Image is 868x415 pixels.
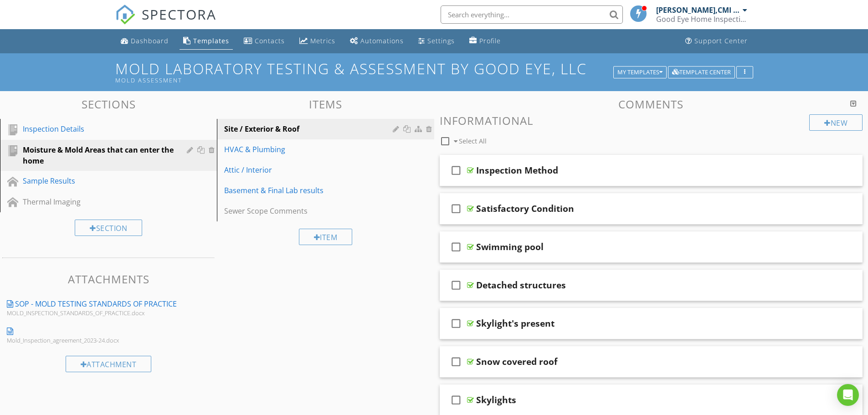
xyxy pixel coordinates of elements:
[449,236,463,258] i: check_box_outline_blank
[617,69,663,76] div: My Templates
[180,33,233,50] a: Templates
[476,241,544,252] div: Swimming pool
[23,144,174,166] div: Moisture & Mold Areas that can enter the home
[224,185,395,196] div: Basement & Final Lab results
[115,12,216,31] a: SPECTORA
[440,98,863,110] h3: Comments
[476,203,574,214] div: Satisfactory Condition
[23,196,174,207] div: Thermal Imaging
[449,274,463,296] i: check_box_outline_blank
[7,337,178,344] div: Mold_Inspection_agreement_2023-24.docx
[476,318,555,329] div: Skylight's present
[449,389,463,411] i: check_box_outline_blank
[479,36,501,45] div: Profile
[809,114,863,131] div: New
[296,33,339,50] a: Metrics
[66,356,152,372] div: Attachment
[224,205,395,216] div: Sewer Scope Comments
[224,164,395,175] div: Attic / Interior
[7,309,178,317] div: MOLD_INSPECTION_STANDARDS_OF_PRACTICE.docx
[449,159,463,181] i: check_box_outline_blank
[193,36,229,45] div: Templates
[656,5,740,15] div: [PERSON_NAME],CMI OHI.2019004720
[613,66,667,79] button: My Templates
[217,98,434,110] h3: Items
[360,36,404,45] div: Automations
[668,67,735,76] a: Template Center
[476,356,557,367] div: Snow covered roof
[668,66,735,79] button: Template Center
[837,384,859,406] div: Open Intercom Messenger
[115,77,616,84] div: Mold Assessment
[459,137,487,145] span: Select All
[2,321,217,348] a: Mold_Inspection_agreement_2023-24.docx
[240,33,288,50] a: Contacts
[466,33,504,50] a: Company Profile
[131,36,169,45] div: Dashboard
[672,69,731,76] div: Template Center
[656,15,747,24] div: Good Eye Home Inspections, Sewer Scopes & Mold Testing
[449,351,463,373] i: check_box_outline_blank
[299,229,353,245] div: Item
[440,114,863,127] h3: Informational
[2,294,217,321] a: SOP - Mold Testing Standards of Practice MOLD_INSPECTION_STANDARDS_OF_PRACTICE.docx
[15,298,177,309] div: SOP - Mold Testing Standards of Practice
[682,33,751,50] a: Support Center
[476,165,558,176] div: Inspection Method
[415,33,458,50] a: Settings
[23,123,174,134] div: Inspection Details
[23,175,174,186] div: Sample Results
[449,198,463,220] i: check_box_outline_blank
[115,61,753,84] h1: Mold Laboratory Testing & Assessment by Good Eye, LLC
[346,33,407,50] a: Automations (Basic)
[427,36,455,45] div: Settings
[449,313,463,334] i: check_box_outline_blank
[115,5,135,25] img: The Best Home Inspection Software - Spectora
[441,5,623,24] input: Search everything...
[255,36,285,45] div: Contacts
[142,5,216,24] span: SPECTORA
[476,280,566,291] div: Detached structures
[310,36,335,45] div: Metrics
[224,123,395,134] div: Site / Exterior & Roof
[117,33,172,50] a: Dashboard
[694,36,748,45] div: Support Center
[224,144,395,155] div: HVAC & Plumbing
[75,220,142,236] div: Section
[476,395,516,405] div: Skylights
